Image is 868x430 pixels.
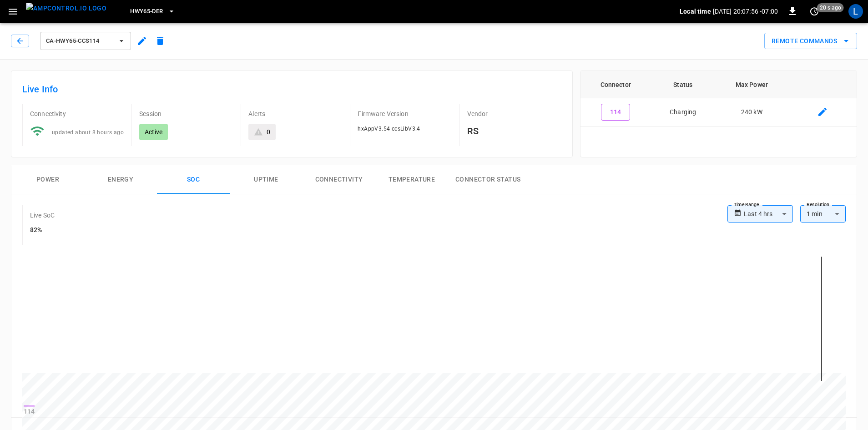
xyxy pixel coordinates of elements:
p: Firmware Version [358,109,452,118]
button: Power [11,165,84,194]
h6: 82% [30,225,55,235]
p: Session [139,109,233,118]
span: HWY65-DER [130,6,163,17]
button: Temperature [375,165,448,194]
table: connector table [580,71,857,126]
button: HWY65-DER [126,3,178,20]
button: set refresh interval [807,4,822,19]
td: 240 kW [715,98,788,126]
p: Vendor [467,109,561,118]
button: 114 [601,104,630,121]
span: ca-hwy65-ccs114 [46,36,113,46]
th: Max Power [715,71,788,98]
span: 20 s ago [817,3,844,12]
span: updated about 8 hours ago [52,129,124,136]
div: profile-icon [848,4,863,19]
span: hxAppV3.54-ccsLibV3.4 [358,126,420,132]
div: remote commands options [764,33,857,50]
th: Status [651,71,715,98]
h6: Live Info [22,82,561,96]
div: Last 4 hrs [744,205,793,223]
h6: RS [467,124,561,138]
button: Connectivity [303,165,375,194]
p: [DATE] 20:07:56 -07:00 [713,7,778,16]
button: SOC [157,165,230,194]
td: Charging [651,98,715,126]
p: Connectivity [30,109,124,118]
div: 0 [267,127,270,137]
button: Uptime [230,165,303,194]
button: ca-hwy65-ccs114 [40,32,131,50]
th: Connector [580,71,651,98]
button: Remote Commands [764,33,857,50]
p: Alerts [248,109,343,118]
p: Local time [680,7,711,16]
p: Active [145,127,162,137]
p: Live SoC [30,211,55,220]
label: Time Range [734,201,759,208]
img: ampcontrol.io logo [26,3,106,14]
button: Energy [84,165,157,194]
label: Resolution [807,201,829,208]
div: 1 min [800,205,846,223]
button: Connector Status [448,165,528,194]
